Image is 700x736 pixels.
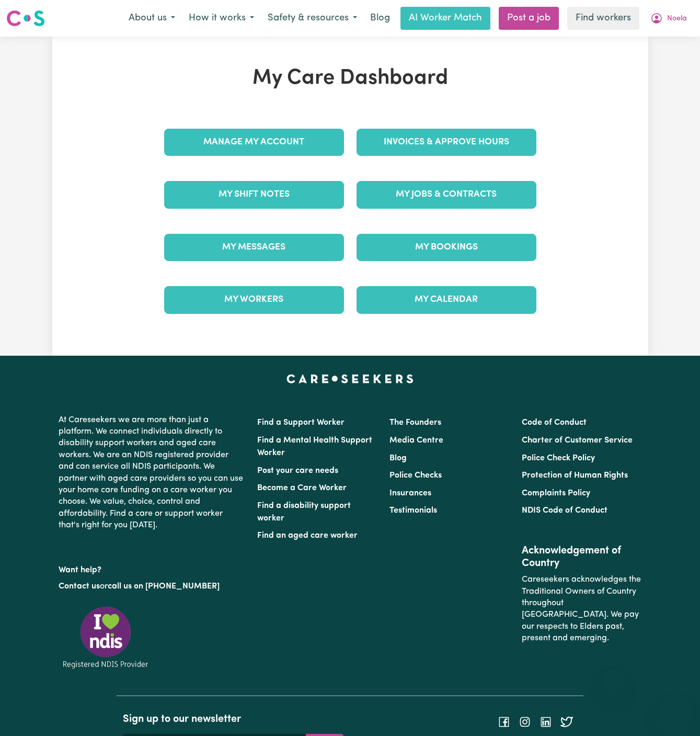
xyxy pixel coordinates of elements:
a: Post a job [499,7,559,30]
img: Registered NDIS provider [59,605,153,670]
a: Protection of Human Rights [522,471,628,480]
a: Become a Care Worker [257,484,347,492]
a: My Jobs & Contracts [357,181,536,208]
button: How it works [182,7,261,29]
a: Blog [364,7,396,30]
a: Follow Careseekers on Instagram [519,718,531,726]
a: Find a Support Worker [257,418,345,427]
a: Police Check Policy [522,454,595,462]
h1: My Care Dashboard [158,66,543,91]
img: Careseekers logo [6,9,45,28]
a: My Shift Notes [164,181,344,208]
h2: Sign up to our newsletter [123,713,343,726]
a: Testimonials [389,506,437,515]
a: My Messages [164,234,344,261]
a: Find a Mental Health Support Worker [257,436,372,457]
a: Charter of Customer Service [522,436,633,445]
a: Careseekers logo [6,6,45,30]
a: Code of Conduct [522,418,587,427]
span: Noela [667,13,687,25]
a: My Bookings [357,234,536,261]
p: Careseekers acknowledges the Traditional Owners of Country throughout [GEOGRAPHIC_DATA]. We pay o... [522,570,641,648]
p: or [59,576,245,596]
a: Invoices & Approve Hours [357,129,536,156]
p: At Careseekers we are more than just a platform. We connect individuals directly to disability su... [59,410,245,536]
a: call us on [PHONE_NUMBER] [108,582,220,591]
a: AI Worker Match [400,7,490,30]
p: Want help? [59,560,245,576]
a: Blog [389,454,407,462]
iframe: Button to launch messaging window [658,694,692,728]
button: About us [122,7,182,29]
a: Find an aged care worker [257,531,358,540]
a: Contact us [59,582,100,591]
a: Police Checks [389,471,442,480]
a: The Founders [389,418,441,427]
a: Follow Careseekers on LinkedIn [540,718,552,726]
button: My Account [644,7,694,29]
a: Manage My Account [164,129,344,156]
a: Follow Careseekers on Facebook [498,718,510,726]
a: Insurances [389,489,431,497]
a: Post your care needs [257,467,338,475]
a: Complaints Policy [522,489,590,497]
h2: Acknowledgement of Country [522,545,641,570]
a: Follow Careseekers on Twitter [560,718,573,726]
iframe: Close message [602,669,623,690]
a: My Calendar [357,286,536,313]
a: My Workers [164,286,344,313]
a: Media Centre [389,436,443,445]
a: Find a disability support worker [257,502,351,523]
a: Careseekers home page [286,375,414,383]
button: Safety & resources [261,7,364,29]
a: NDIS Code of Conduct [522,506,607,515]
a: Find workers [567,7,639,30]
